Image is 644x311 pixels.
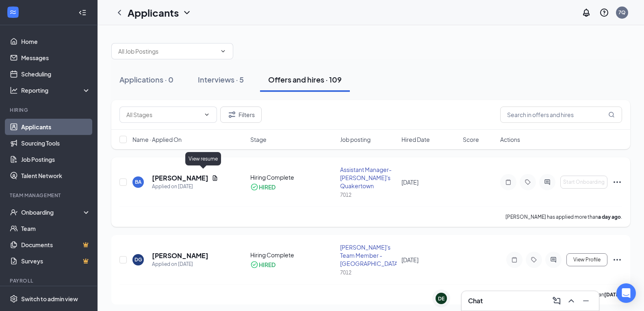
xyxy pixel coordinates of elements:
[340,269,397,276] div: 7012
[21,220,91,237] a: Team
[612,255,622,265] svg: Ellipses
[220,107,262,123] button: Filter Filters
[573,257,601,263] span: View Profile
[21,50,91,66] a: Messages
[152,251,208,260] h5: [PERSON_NAME]
[550,294,563,307] button: ComposeMessage
[579,294,592,307] button: Minimize
[618,9,626,16] div: 7Q
[608,111,615,118] svg: MagnifyingGlass
[560,176,607,189] button: Start Onboarding
[250,173,335,181] div: Hiring Complete
[10,277,89,284] div: Payroll
[581,8,591,17] svg: Notifications
[604,291,621,298] b: [DATE]
[438,295,445,302] div: DE
[134,256,142,263] div: DG
[119,74,173,85] div: Applications · 0
[523,179,533,185] svg: Tag
[463,135,479,144] span: Score
[152,174,208,183] h5: [PERSON_NAME]
[542,179,552,185] svg: ActiveChat
[401,256,418,263] span: [DATE]
[616,283,636,303] div: Open Intercom Messenger
[340,135,371,144] span: Job posting
[128,6,179,20] h1: Applicants
[612,177,622,187] svg: Ellipses
[152,260,208,268] div: Applied on [DATE]
[259,261,275,269] div: HIRED
[21,33,91,50] a: Home
[599,8,609,17] svg: QuestionInfo
[10,192,89,199] div: Team Management
[10,208,18,216] svg: UserCheck
[198,74,244,85] div: Interviews · 5
[182,8,192,17] svg: ChevronDown
[500,107,622,123] input: Search in offers and hires
[468,296,483,305] h3: Chat
[566,296,576,306] svg: ChevronUp
[340,165,397,190] div: Assistant Manager- [PERSON_NAME]'s Quakertown
[10,86,18,94] svg: Analysis
[503,179,513,185] svg: Note
[135,178,141,185] div: BA
[581,296,591,306] svg: Minimize
[259,183,275,191] div: HIRED
[118,47,217,56] input: All Job Postings
[401,135,430,144] span: Hired Date
[552,296,562,306] svg: ComposeMessage
[268,74,342,85] div: Offers and hires · 109
[21,295,78,303] div: Switch to admin view
[185,152,221,165] div: View resume
[563,179,605,185] span: Start Onboarding
[227,110,237,120] svg: Filter
[115,8,124,17] svg: ChevronLeft
[340,191,397,198] div: 7012
[549,257,558,263] svg: ActiveChat
[340,243,397,268] div: [PERSON_NAME]'s Team Member - [GEOGRAPHIC_DATA]
[126,110,200,119] input: All Stages
[250,251,335,259] div: Hiring Complete
[21,151,91,167] a: Job Postings
[21,66,91,82] a: Scheduling
[21,135,91,151] a: Sourcing Tools
[401,178,418,186] span: [DATE]
[529,257,539,263] svg: Tag
[204,111,210,118] svg: ChevronDown
[250,183,258,191] svg: CheckmarkCircle
[510,257,519,263] svg: Note
[21,253,91,269] a: SurveysCrown
[505,213,622,220] p: [PERSON_NAME] has applied more than .
[10,107,89,113] div: Hiring
[21,167,91,184] a: Talent Network
[152,183,218,191] div: Applied on [DATE]
[250,135,267,144] span: Stage
[9,8,17,16] svg: WorkstreamLogo
[565,294,578,307] button: ChevronUp
[598,214,621,220] b: a day ago
[250,261,258,269] svg: CheckmarkCircle
[21,208,84,216] div: Onboarding
[500,135,520,144] span: Actions
[21,119,91,135] a: Applicants
[212,175,218,181] svg: Document
[78,9,87,17] svg: Collapse
[21,237,91,253] a: DocumentsCrown
[220,48,226,54] svg: ChevronDown
[566,253,607,266] button: View Profile
[21,86,91,94] div: Reporting
[10,295,18,303] svg: Settings
[132,135,182,144] span: Name · Applied On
